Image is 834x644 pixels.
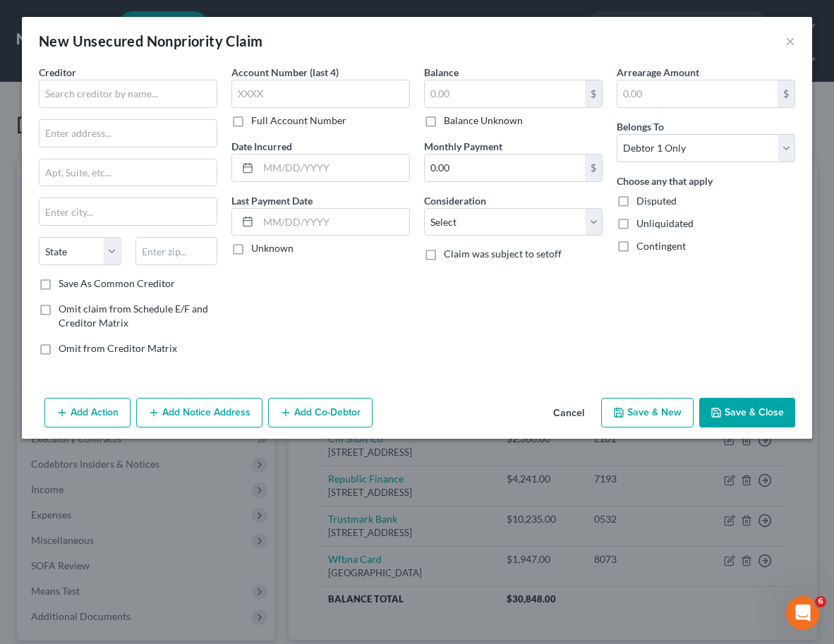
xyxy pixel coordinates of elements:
[815,596,826,607] span: 6
[425,154,585,181] input: 0.00
[136,398,262,427] button: Add Notice Address
[135,237,218,265] input: Enter zip...
[231,193,313,208] label: Last Payment Date
[251,114,346,128] label: Full Account Number
[585,154,602,181] div: $
[444,248,562,260] span: Claim was subject to setoff
[444,114,523,128] label: Balance Unknown
[601,398,694,427] button: Save & New
[59,303,208,329] span: Omit claim from Schedule E/F and Creditor Matrix
[636,195,677,207] span: Disputed
[231,80,410,108] input: XXXX
[40,159,217,186] input: Apt, Suite, etc...
[542,399,596,427] button: Cancel
[424,139,502,154] label: Monthly Payment
[258,209,409,236] input: MM/DD/YYYY
[636,217,694,229] span: Unliquidated
[231,65,339,80] label: Account Number (last 4)
[425,80,585,107] input: 0.00
[585,80,602,107] div: $
[424,65,459,80] label: Balance
[258,154,409,181] input: MM/DD/YYYY
[59,277,175,291] label: Save As Common Creditor
[59,342,177,354] span: Omit from Creditor Matrix
[39,80,217,108] input: Search creditor by name...
[39,31,262,51] div: New Unsecured Nonpriority Claim
[268,398,373,427] button: Add Co-Debtor
[699,398,795,427] button: Save & Close
[617,174,713,188] label: Choose any that apply
[39,66,76,78] span: Creditor
[44,398,131,427] button: Add Action
[617,121,664,133] span: Belongs To
[786,596,820,630] iframe: Intercom live chat
[251,241,294,255] label: Unknown
[40,198,217,225] input: Enter city...
[424,193,486,208] label: Consideration
[617,80,778,107] input: 0.00
[785,32,795,49] button: ×
[231,139,292,154] label: Date Incurred
[778,80,794,107] div: $
[617,65,699,80] label: Arrearage Amount
[636,240,686,252] span: Contingent
[40,120,217,147] input: Enter address...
